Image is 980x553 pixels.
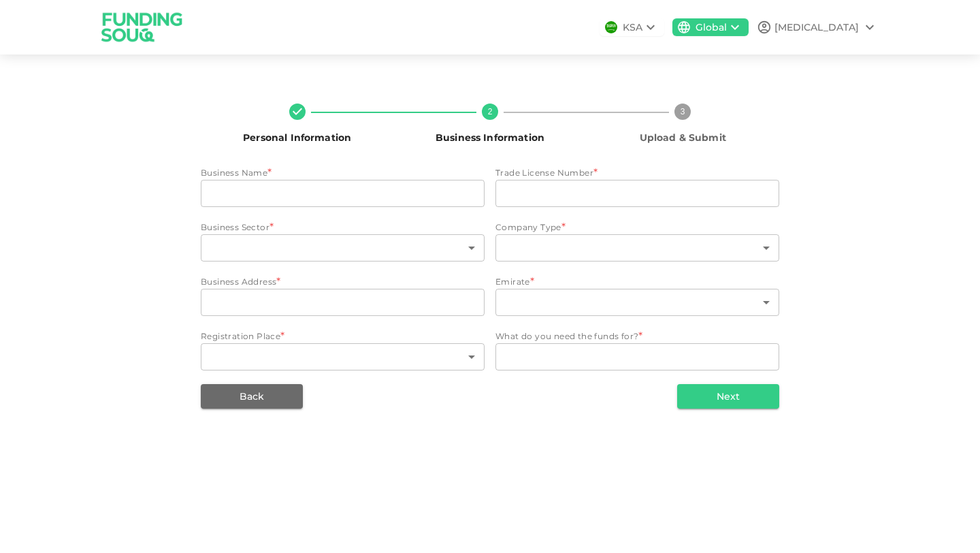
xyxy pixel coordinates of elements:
div: businessSector [201,234,485,262]
span: Business Information [436,131,544,144]
text: 3 [681,107,685,116]
span: Emirate [495,276,530,287]
div: registrationPlace [201,343,485,370]
div: emirates [495,289,779,316]
img: flag-sa.b9a346574cdc8950dd34b50780441f57.svg [605,21,617,33]
span: Trade License Number [495,168,593,178]
div: [MEDICAL_DATA] [774,20,859,35]
div: Global [696,20,727,35]
text: 2 [488,107,493,116]
span: Business Name [201,168,267,178]
span: Business Address [201,276,276,287]
span: Upload & Submit [640,131,726,144]
input: businessName [201,180,485,207]
div: KSA [623,20,642,35]
div: companyType [495,234,779,262]
span: Registration Place [201,331,280,341]
textarea: needFundsFor [505,349,770,364]
input: businessAddress.addressLine [201,289,485,316]
button: Back [201,384,303,409]
button: Next [677,384,779,409]
input: tradeLicenseNumber [495,180,779,207]
span: Company Type [495,222,561,232]
div: needFundsFor [495,343,779,370]
span: Business Sector [201,222,269,232]
span: What do you need the funds for? [495,331,638,341]
span: Personal Information [243,131,351,144]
